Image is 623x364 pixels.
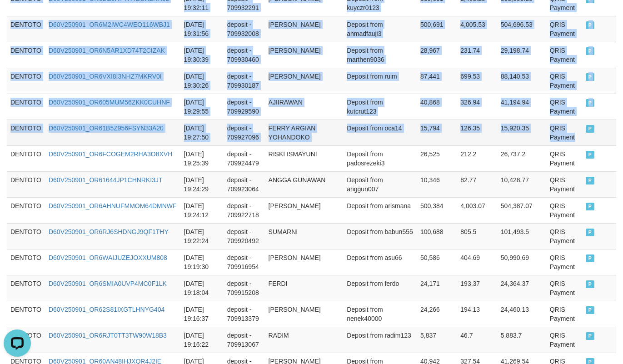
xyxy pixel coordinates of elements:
[457,327,497,353] td: 46.7
[546,145,582,171] td: QRIS Payment
[265,120,344,145] td: FERRY ARGIAN YOHANDOKO
[586,280,595,288] span: PAID
[7,301,45,327] td: DENTOTO
[586,203,595,210] span: PAID
[180,171,224,197] td: [DATE] 19:24:29
[224,249,265,275] td: deposit - 709916954
[457,120,497,145] td: 126.35
[224,94,265,120] td: deposit - 709929590
[180,145,224,171] td: [DATE] 19:25:39
[224,301,265,327] td: deposit - 709913379
[180,223,224,249] td: [DATE] 19:22:24
[265,327,344,353] td: RADIM
[546,197,582,223] td: QRIS Payment
[180,42,224,68] td: [DATE] 19:30:39
[586,21,595,29] span: PAID
[417,275,457,301] td: 24,171
[180,68,224,94] td: [DATE] 19:30:26
[49,280,167,287] a: D60V250901_OR6SMIA0UVP4MC0F1LK
[7,94,45,120] td: DENTOTO
[7,223,45,249] td: DENTOTO
[265,16,344,42] td: [PERSON_NAME]
[417,223,457,249] td: 100,688
[49,73,162,80] a: D60V250901_OR6VXI8I3NHZ7MKRV0I
[7,120,45,145] td: DENTOTO
[7,42,45,68] td: DENTOTO
[343,171,417,197] td: Deposit from anggun007
[497,197,546,223] td: 504,387.07
[224,16,265,42] td: deposit - 709932008
[49,99,170,106] a: D60V250901_OR605MUM56ZKK0CUHNF
[265,42,344,68] td: [PERSON_NAME]
[180,16,224,42] td: [DATE] 19:31:56
[343,275,417,301] td: Deposit from ferdo
[497,42,546,68] td: 29,198.74
[497,94,546,120] td: 41,194.94
[224,275,265,301] td: deposit - 709915208
[7,68,45,94] td: DENTOTO
[180,120,224,145] td: [DATE] 19:27:50
[49,176,163,184] a: D60V250901_OR61644JP1CHNRKI3JT
[224,120,265,145] td: deposit - 709927096
[343,327,417,353] td: Deposit from radim123
[224,223,265,249] td: deposit - 709920492
[49,125,164,132] a: D60V250901_OR61B5Z956FSYN33A20
[497,249,546,275] td: 50,990.69
[343,197,417,223] td: Deposit from arismana
[180,197,224,223] td: [DATE] 19:24:12
[417,16,457,42] td: 500,691
[343,94,417,120] td: Deposit from kutcrut123
[265,68,344,94] td: [PERSON_NAME]
[417,68,457,94] td: 87,441
[7,145,45,171] td: DENTOTO
[224,68,265,94] td: deposit - 709930187
[180,327,224,353] td: [DATE] 19:16:22
[265,171,344,197] td: ANGGA GUNAWAN
[180,94,224,120] td: [DATE] 19:29:55
[224,145,265,171] td: deposit - 709924479
[457,42,497,68] td: 231.74
[343,42,417,68] td: Deposit from marthen9036
[417,301,457,327] td: 24,266
[546,171,582,197] td: QRIS Payment
[586,73,595,81] span: PAID
[417,120,457,145] td: 15,794
[457,197,497,223] td: 4,003.07
[7,16,45,42] td: DENTOTO
[180,275,224,301] td: [DATE] 19:18:04
[343,301,417,327] td: Deposit from nenek40000
[586,125,595,133] span: PAID
[546,16,582,42] td: QRIS Payment
[7,171,45,197] td: DENTOTO
[457,249,497,275] td: 404.69
[586,254,595,262] span: PAID
[265,249,344,275] td: [PERSON_NAME]
[417,327,457,353] td: 5,837
[546,327,582,353] td: QRIS Payment
[224,42,265,68] td: deposit - 709930460
[343,120,417,145] td: Deposit from oca14
[49,306,164,313] a: D60V250901_OR62S81IXGTLHNYG404
[180,249,224,275] td: [DATE] 19:19:30
[180,301,224,327] td: [DATE] 19:16:37
[497,223,546,249] td: 101,493.5
[49,332,167,339] a: D60V250901_OR6RJT0TT3TW90W18B3
[546,120,582,145] td: QRIS Payment
[343,68,417,94] td: Deposit from ruim
[417,94,457,120] td: 40,868
[546,42,582,68] td: QRIS Payment
[457,275,497,301] td: 193.37
[546,223,582,249] td: QRIS Payment
[497,275,546,301] td: 24,364.37
[586,306,595,314] span: PAID
[457,145,497,171] td: 212.2
[7,249,45,275] td: DENTOTO
[457,16,497,42] td: 4,005.53
[586,47,595,55] span: PAID
[7,197,45,223] td: DENTOTO
[417,145,457,171] td: 26,525
[417,171,457,197] td: 10,346
[265,94,344,120] td: AJIIRAWAN
[546,249,582,275] td: QRIS Payment
[49,202,177,209] a: D60V250901_OR6AHNUFMMOM64DMNWF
